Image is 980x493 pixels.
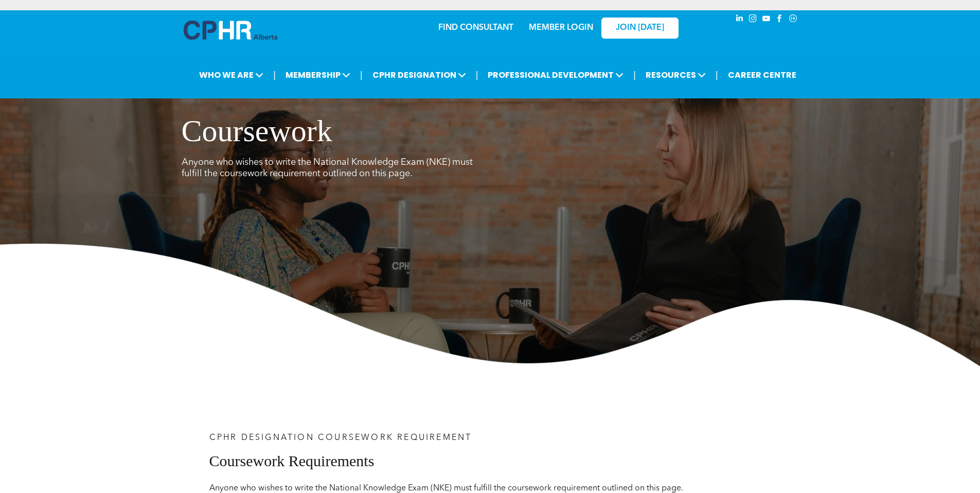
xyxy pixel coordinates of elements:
span: CPHR DESIGNATION [369,65,469,84]
span: WHO WE ARE [196,65,266,84]
span: Anyone who wishes to write the National Knowledge Exam (NKE) must fulfill the coursework requirem... [182,159,473,180]
li: | [716,64,718,86]
span: RESOURCES [643,65,709,84]
a: MEMBER LOGIN [529,24,593,32]
a: instagram [747,13,759,27]
a: Social network [788,13,799,27]
li: | [273,64,276,86]
li: | [476,64,478,86]
span: Coursework [182,116,364,147]
img: A blue and white logo for cp alberta [184,21,277,40]
span: CPHR DESIGNATION COURSEWORK REQUIREMENT [209,435,472,444]
span: MEMBERSHIP [282,65,353,84]
li: | [360,64,363,86]
a: JOIN [DATE] [601,18,679,39]
a: facebook [774,13,786,27]
span: PROFESSIONAL DEVELOPMENT [485,65,627,84]
span: Coursework Requirements [209,454,409,470]
a: FIND CONSULTANT [438,24,513,32]
a: CAREER CENTRE [725,65,799,84]
a: linkedin [734,13,745,27]
span: JOIN [DATE] [616,23,664,33]
li: | [633,64,636,86]
a: youtube [761,13,772,27]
